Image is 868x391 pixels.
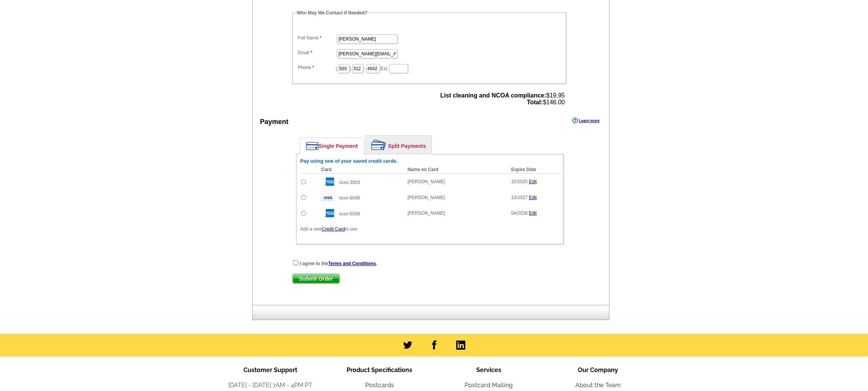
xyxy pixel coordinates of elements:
a: Split Payments [366,136,432,154]
span: Our Company [578,366,618,374]
a: Edit [529,179,537,184]
span: $19.95 $146.00 [440,92,565,106]
strong: Total: [527,99,543,105]
img: split-payment.png [371,140,386,150]
p: Add a new to use [300,226,559,232]
strong: I agree to the . [300,261,377,266]
h6: Pay using one of your saved credit cards. [300,158,559,164]
a: Edit [529,210,537,216]
span: Submit Order [293,274,339,283]
th: Name on Card [404,166,507,174]
th: Expire Date [507,166,559,174]
span: xxxx-6048 [339,195,360,201]
li: [DATE] - [DATE] 7AM - 4PM PT [216,381,325,390]
a: About the Team [575,382,621,389]
label: Phone [298,64,336,71]
span: xxxx-5008 [339,211,360,217]
a: Postcard Mailing [465,382,513,389]
span: xxxx-3003 [339,180,360,185]
span: 10/2025 [511,179,527,184]
img: amex.gif [321,209,334,217]
label: Email [298,49,336,56]
dd: ( ) - Ext. [296,62,562,74]
span: Customer Support [243,366,297,374]
strong: List cleaning and NCOA compliance: [440,92,546,99]
img: single-payment.png [306,142,319,150]
legend: Who May We Contact If Needed? [296,9,368,16]
span: [PERSON_NAME] [408,195,445,200]
iframe: LiveChat chat widget [716,215,868,391]
a: Single Payment [300,138,364,154]
div: Payment [260,117,289,127]
span: Product Specifications [347,366,412,374]
a: Edit [529,195,537,200]
a: Learn more [572,118,600,124]
a: Credit Card [322,226,345,232]
span: Services [476,366,501,374]
a: Terms and Conditions [328,261,376,266]
th: Card [317,166,404,174]
img: visa.gif [321,193,334,201]
span: 04/2028 [511,210,527,216]
label: Full Name [298,35,336,41]
span: [PERSON_NAME] [408,210,445,216]
img: amex.gif [321,177,334,186]
span: [PERSON_NAME] [408,179,445,184]
a: Postcards [365,382,394,389]
span: 10/2027 [511,195,527,200]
